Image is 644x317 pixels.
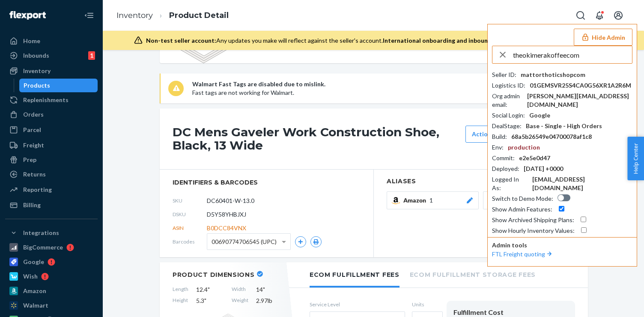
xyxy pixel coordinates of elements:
[492,216,574,224] div: Show Archived Shipping Plans :
[207,210,246,219] span: D5Y58YHBJXJ
[410,262,536,286] li: Ecom Fulfillment Storage Fees
[5,153,98,167] a: Prep
[232,296,248,305] span: Weight
[530,81,631,90] div: 01GEMSVR25S4CA0G56XR1A2R6M
[173,211,207,218] span: DSKU
[173,271,255,279] h2: Product Dimensions
[5,108,98,121] a: Orders
[574,29,632,46] button: Hide Admin
[23,67,51,75] div: Inventory
[24,81,50,90] div: Products
[23,51,49,60] div: Inbounds
[5,226,98,240] button: Integrations
[472,130,504,138] div: Actions
[146,37,216,44] span: Non-test seller account:
[173,197,207,204] span: SKU
[412,301,440,308] label: Units
[508,143,540,152] div: production
[492,143,504,152] div: Env :
[5,64,98,78] a: Inventory
[5,255,98,269] a: Google
[196,285,224,294] span: 12.4
[23,301,48,310] div: Walmart
[192,88,325,97] p: Fast tags are not working for Walmart.
[483,191,575,209] button: Walmart
[207,224,246,232] span: B0DCC84VNX
[23,37,40,45] div: Home
[527,92,632,109] div: [PERSON_NAME][EMAIL_ADDRESS][DOMAIN_NAME]
[403,196,429,205] span: Amazon
[492,154,515,162] div: Commit :
[532,175,632,192] div: [EMAIL_ADDRESS][DOMAIN_NAME]
[5,138,98,152] a: Freight
[529,111,550,120] div: Google
[5,299,98,312] a: Walmart
[310,262,400,288] li: Ecom Fulfillment Fees
[23,229,59,237] div: Integrations
[5,241,98,254] a: BigCommerce
[23,287,46,295] div: Amazon
[173,296,188,305] span: Height
[263,286,265,293] span: "
[492,132,507,141] div: Build :
[519,154,550,162] div: e2e5e0d47
[429,196,433,205] span: 1
[492,81,525,90] div: Logistics ID :
[5,93,98,107] a: Replenishments
[23,272,38,281] div: Wish
[5,34,98,48] a: Home
[23,185,52,194] div: Reporting
[492,250,554,258] a: FTL Freight quoting
[492,194,553,203] div: Switch to Demo Mode :
[23,258,44,266] div: Google
[5,167,98,181] a: Returns
[23,156,36,164] div: Prep
[9,11,46,20] img: Flexport logo
[627,137,644,180] button: Help Center
[492,122,522,130] div: DealStage :
[212,235,277,249] span: 00690774706545 (UPC)
[208,286,210,293] span: "
[23,243,63,252] div: BigCommerce
[310,301,405,308] label: Service Level
[524,164,563,173] div: [DATE] +0000
[23,201,41,209] div: Billing
[513,46,632,63] input: Search or paste seller ID
[173,285,188,294] span: Length
[5,49,98,62] a: Inbounds1
[23,126,41,134] div: Parcel
[173,178,361,187] span: identifiers & barcodes
[610,7,627,24] button: Open account menu
[88,51,95,60] div: 1
[192,80,325,88] p: Walmart Fast Tags are disabled due to mislink.
[591,7,608,24] button: Open notifications
[196,296,224,305] span: 5.3
[5,123,98,137] a: Parcel
[146,36,605,45] div: Any updates you make will reflect against the seller's account.
[492,226,575,235] div: Show Hourly Inventory Values :
[526,122,602,130] div: Base - Single - High Orders
[383,37,605,44] span: International onboarding and inbounding may not work during impersonation.
[5,284,98,298] a: Amazon
[387,191,479,209] button: Amazon1
[511,132,592,141] div: 68a5b26549e04700078af1c8
[387,178,575,185] h2: Aliases
[173,238,207,245] span: Barcodes
[465,126,511,143] button: Actions
[492,205,552,214] div: Show Admin Features :
[23,141,44,150] div: Freight
[492,175,528,192] div: Logged In As :
[521,70,585,79] div: mattorthoticshopcom
[256,285,284,294] span: 14
[173,224,207,232] span: ASIN
[492,241,632,249] p: Admin tools
[19,79,98,92] a: Products
[492,111,525,120] div: Social Login :
[5,270,98,283] a: Wish
[169,11,229,20] a: Product Detail
[116,11,153,20] a: Inventory
[110,3,236,28] ol: breadcrumbs
[572,7,589,24] button: Open Search Box
[23,110,44,119] div: Orders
